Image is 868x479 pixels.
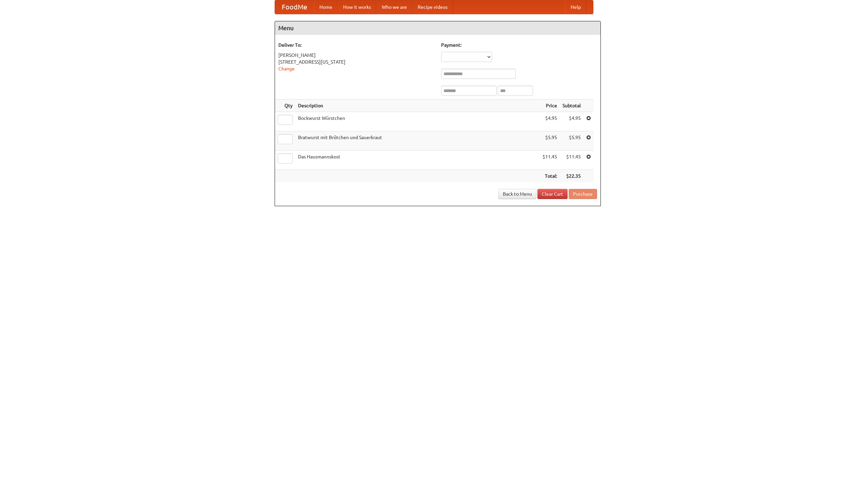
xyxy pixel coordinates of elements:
[540,151,560,170] td: $11.45
[441,42,597,48] h5: Payment:
[560,170,584,182] th: $22.35
[295,151,540,170] td: Das Hausmannskost
[540,112,560,131] td: $4.95
[295,100,540,112] th: Description
[278,52,434,59] div: [PERSON_NAME]
[537,189,568,199] a: Clear Cart
[278,59,434,65] div: [STREET_ADDRESS][US_STATE]
[540,100,560,112] th: Price
[560,131,584,151] td: $5.95
[278,66,295,71] a: Change
[275,21,600,35] h4: Menu
[565,0,586,14] a: Help
[540,170,560,182] th: Total:
[560,112,584,131] td: $4.95
[376,0,412,14] a: Who we are
[412,0,453,14] a: Recipe videos
[540,131,560,151] td: $5.95
[498,189,536,199] a: Back to Menu
[278,42,434,48] h5: Deliver To:
[314,0,338,14] a: Home
[275,100,295,112] th: Qty
[295,131,540,151] td: Bratwurst mit Brötchen und Sauerkraut
[275,0,314,14] a: FoodMe
[560,151,584,170] td: $11.45
[569,189,597,199] button: Purchase
[295,112,540,131] td: Bockwurst Würstchen
[338,0,376,14] a: How it works
[560,100,584,112] th: Subtotal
